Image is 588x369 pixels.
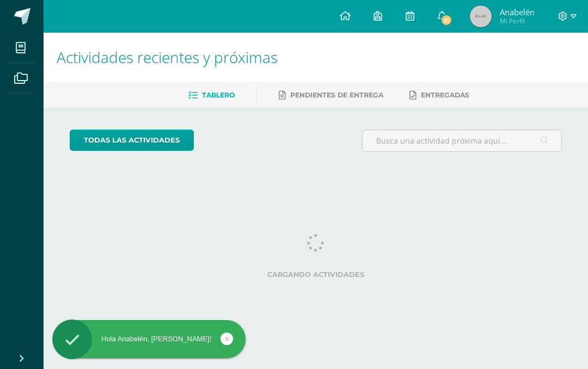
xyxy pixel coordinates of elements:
span: Pendientes de entrega [290,91,383,99]
span: 21 [440,14,452,26]
a: Pendientes de entrega [279,87,383,104]
span: Anabelén [500,7,535,17]
label: Cargando actividades [70,270,562,279]
a: todas las Actividades [70,130,194,151]
span: Mi Perfil [500,16,535,26]
a: Tablero [188,87,235,104]
span: Actividades recientes y próximas [57,47,278,67]
span: Tablero [202,91,235,99]
a: Entregadas [409,87,469,104]
div: Hola Anabelén, [PERSON_NAME]! [52,334,246,344]
input: Busca una actividad próxima aquí... [363,130,562,151]
img: 45x45 [470,5,492,27]
span: Entregadas [421,91,469,99]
